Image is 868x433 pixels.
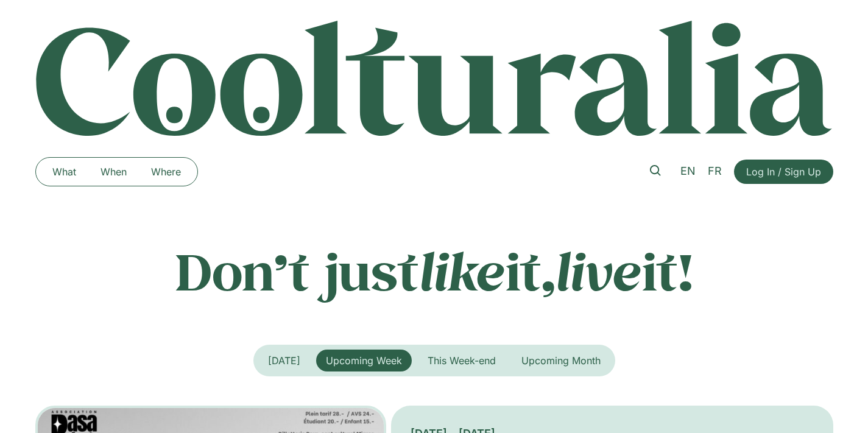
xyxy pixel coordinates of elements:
a: When [88,162,139,181]
span: Upcoming Month [521,354,601,367]
span: FR [708,164,722,177]
em: like [419,237,506,305]
span: This Week-end [428,354,496,367]
span: Upcoming Week [326,354,402,367]
span: [DATE] [268,354,300,367]
a: Where [139,162,193,181]
a: What [40,162,88,181]
a: Log In / Sign Up [734,160,833,184]
a: FR [702,163,728,180]
nav: Menu [40,162,193,181]
span: Log In / Sign Up [746,164,821,179]
p: Don’t just it, it! [35,241,833,301]
em: live [556,237,642,305]
span: EN [680,164,696,177]
a: EN [674,163,702,180]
